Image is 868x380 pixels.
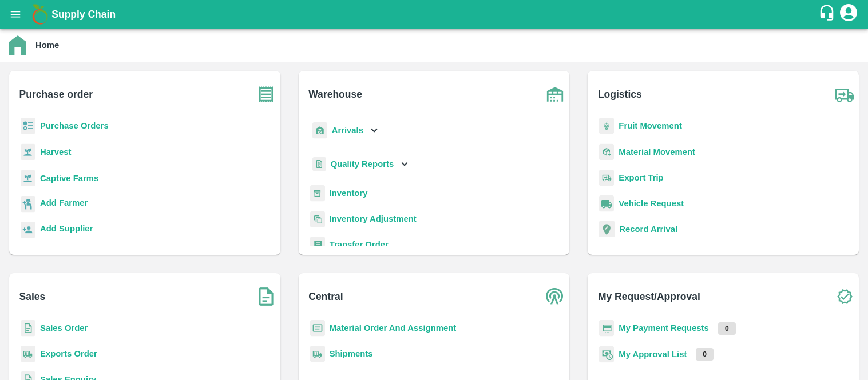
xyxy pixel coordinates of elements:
a: Harvest [40,147,71,157]
b: Arrivals [332,126,363,135]
b: Central [308,289,343,305]
img: home [9,35,26,55]
b: Quality Reports [331,159,394,169]
img: shipments [310,346,325,362]
a: Exports Order [40,349,97,358]
img: central [541,282,569,311]
a: Purchase Orders [40,121,109,130]
b: Sales [19,289,46,305]
img: supplier [21,222,35,238]
b: Warehouse [308,86,362,102]
img: inventory [310,211,325,227]
img: whArrival [312,122,327,139]
a: Sales Order [40,323,88,333]
img: shipments [21,346,35,362]
a: Record Arrival [619,225,677,234]
img: approval [599,346,614,363]
img: fruit [599,118,614,134]
img: harvest [21,143,35,161]
a: Fruit Movement [619,121,682,130]
img: harvest [21,170,35,187]
img: soSales [252,282,280,311]
a: Material Order And Assignment [330,323,457,333]
img: purchase [252,80,280,109]
b: Add Supplier [40,224,93,233]
div: Quality Reports [310,153,411,176]
b: Purchase order [19,86,93,102]
img: centralMaterial [310,320,325,337]
b: Logistics [598,86,642,102]
a: Add Supplier [40,222,93,238]
a: Add Farmer [40,197,88,212]
a: Inventory Adjustment [330,214,417,223]
p: 0 [696,348,714,361]
a: My Payment Requests [619,323,709,333]
div: customer-support [818,4,838,25]
a: Material Movement [619,147,695,157]
b: Home [35,41,59,50]
a: Inventory [330,189,368,198]
p: 0 [718,322,736,335]
div: account of current user [838,2,859,26]
img: logo [29,3,51,26]
div: Arrivals [310,118,381,143]
img: truck [830,80,859,109]
img: payment [599,320,614,337]
a: Captive Farms [40,174,98,183]
button: open drawer [2,1,29,27]
img: recordArrival [599,221,615,237]
img: warehouse [541,80,569,109]
b: Supply Chain [51,9,116,20]
img: vehicle [599,195,614,212]
a: Export Trip [619,173,663,182]
img: sales [21,320,35,337]
img: material [599,143,614,161]
img: reciept [21,118,35,134]
img: qualityReport [312,157,326,171]
a: Supply Chain [51,6,818,22]
img: delivery [599,170,614,186]
a: Vehicle Request [619,199,684,208]
a: Shipments [330,349,373,358]
b: Add Farmer [40,198,88,207]
img: farmer [21,196,35,213]
img: whTransfer [310,237,325,253]
a: Transfer Order [330,240,389,249]
b: My Request/Approval [598,289,700,305]
img: whInventory [310,185,325,202]
img: check [830,282,859,311]
a: My Approval List [619,350,687,359]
